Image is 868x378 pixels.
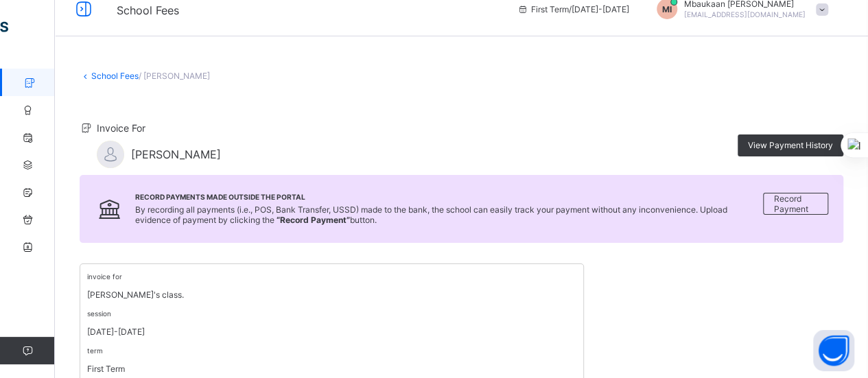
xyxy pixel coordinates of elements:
[774,193,817,214] span: Record Payment
[135,193,763,201] span: Record Payments Made Outside the Portal
[87,327,576,337] p: [DATE]-[DATE]
[517,4,629,14] span: session/term information
[277,215,350,225] b: “Record Payment”
[87,309,111,318] small: session
[87,272,122,281] small: invoice for
[117,3,179,17] span: School Fees
[139,71,210,81] span: / [PERSON_NAME]
[97,122,145,134] span: Invoice For
[684,10,806,19] span: [EMAIL_ADDRESS][DOMAIN_NAME]
[87,364,576,374] p: First Term
[87,346,103,355] small: term
[91,71,139,81] a: School Fees
[662,4,672,14] span: MI
[131,147,221,161] span: [PERSON_NAME]
[813,330,854,371] button: Open asap
[87,290,576,300] p: [PERSON_NAME]'s class.
[748,140,833,150] span: View Payment History
[135,204,727,225] span: By recording all payments (i.e., POS, Bank Transfer, USSD) made to the bank, the school can easil...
